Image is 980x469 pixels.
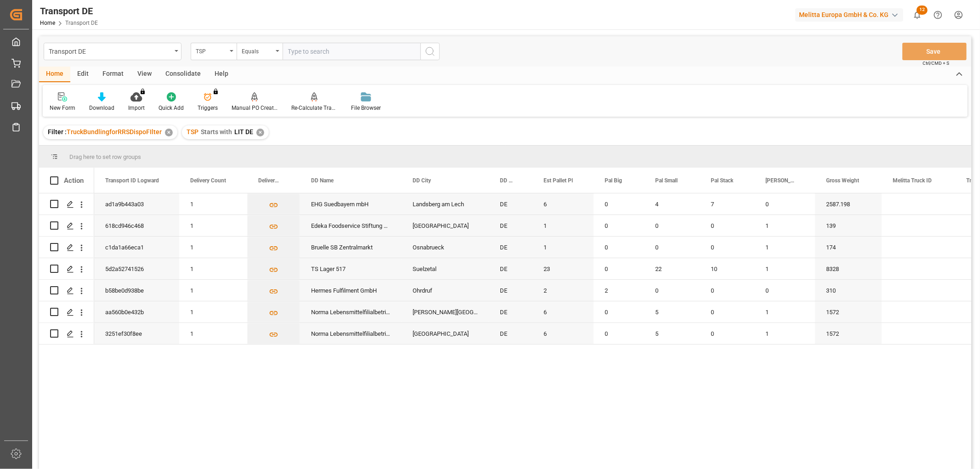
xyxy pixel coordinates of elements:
div: 1 [179,215,247,236]
span: Transport ID Logward [105,177,159,184]
div: Transport DE [49,45,171,57]
div: 2587.198 [815,193,882,215]
div: Download [89,104,114,112]
div: DE [489,280,532,301]
button: Save [902,43,967,60]
div: 0 [700,280,754,301]
div: [GEOGRAPHIC_DATA] [402,215,489,236]
div: 139 [815,215,882,236]
div: 2 [594,280,644,301]
div: 1 [179,193,247,215]
div: DE [489,323,532,344]
div: Ohrdruf [402,280,489,301]
span: DD City [413,177,431,184]
div: Edit [70,67,96,82]
div: Edeka Foodservice Stiftung Co. KG [300,215,402,236]
div: 8328 [815,258,882,279]
div: Press SPACE to select this row. [39,237,94,258]
span: Est Pallet Pl [544,177,573,184]
div: 0 [594,215,644,236]
div: 1 [532,215,594,236]
div: 1 [532,237,594,258]
span: TSP [187,128,198,136]
div: Hermes Fulfilment GmbH [300,280,402,301]
div: 4 [644,193,700,215]
div: EHG Suedbayern mbH [300,193,402,215]
span: Pal Small [655,177,678,184]
div: 2 [532,280,594,301]
button: open menu [237,43,283,60]
div: 0 [700,215,754,236]
span: TruckBundlingforRRSDispoFIlter [67,128,162,136]
button: open menu [191,43,237,60]
span: Ctrl/CMD + S [923,60,949,67]
div: DE [489,193,532,215]
div: 1 [179,301,247,322]
div: Bruelle SB Zentralmarkt [300,237,402,258]
div: 0 [644,215,700,236]
div: DE [489,237,532,258]
div: 10 [700,258,754,279]
div: Osnabrueck [402,237,489,258]
div: 0 [594,258,644,279]
div: Press SPACE to select this row. [39,301,94,323]
div: 0 [644,280,700,301]
span: 12 [917,6,928,15]
div: DE [489,301,532,322]
span: [PERSON_NAME] [765,177,796,184]
div: Home [39,67,70,82]
div: New Form [50,104,75,112]
div: 1 [754,237,815,258]
div: Press SPACE to select this row. [39,280,94,301]
div: Landsberg am Lech [402,193,489,215]
div: 5 [644,301,700,322]
div: 5d2a52741526 [94,258,179,279]
div: 3251ef30f8ee [94,323,179,344]
div: 6 [532,301,594,322]
button: Help Center [928,5,948,25]
div: b58be0d938be [94,280,179,301]
button: show 12 new notifications [907,5,928,25]
div: 1 [179,323,247,344]
div: 0 [700,237,754,258]
div: 6 [532,323,594,344]
div: Melitta Europa GmbH & Co. KG [795,8,903,22]
div: 22 [644,258,700,279]
div: 1 [179,258,247,279]
span: DD Country [500,177,513,184]
div: Manual PO Creation [232,104,278,112]
div: 0 [700,323,754,344]
button: Melitta Europa GmbH & Co. KG [795,6,907,23]
div: Quick Add [159,104,184,112]
div: Norma Lebensmittelfilialbetrieb [300,323,402,344]
div: aa560b0e432b [94,301,179,322]
div: 174 [815,237,882,258]
button: open menu [44,43,181,60]
div: Format [96,67,130,82]
div: 0 [754,280,815,301]
span: Pal Stack [711,177,733,184]
div: View [130,67,159,82]
div: Press SPACE to select this row. [39,215,94,237]
div: 0 [754,193,815,215]
div: 7 [700,193,754,215]
div: 1572 [815,301,882,322]
span: Delivery List [258,177,281,184]
a: Home [40,20,55,26]
input: Type to search [283,43,420,60]
div: 6 [532,193,594,215]
div: ad1a9b443a03 [94,193,179,215]
div: Equals [242,45,273,56]
div: 1 [179,237,247,258]
div: 1572 [815,323,882,344]
div: [GEOGRAPHIC_DATA] [402,323,489,344]
span: Filter : [48,128,67,136]
div: ✕ [165,129,173,136]
div: 23 [532,258,594,279]
span: Melitta Truck ID [893,177,932,184]
span: LIT DE [234,128,253,136]
div: 618cd946c468 [94,215,179,236]
button: search button [420,43,440,60]
span: DD Name [311,177,334,184]
div: Press SPACE to select this row. [39,193,94,215]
